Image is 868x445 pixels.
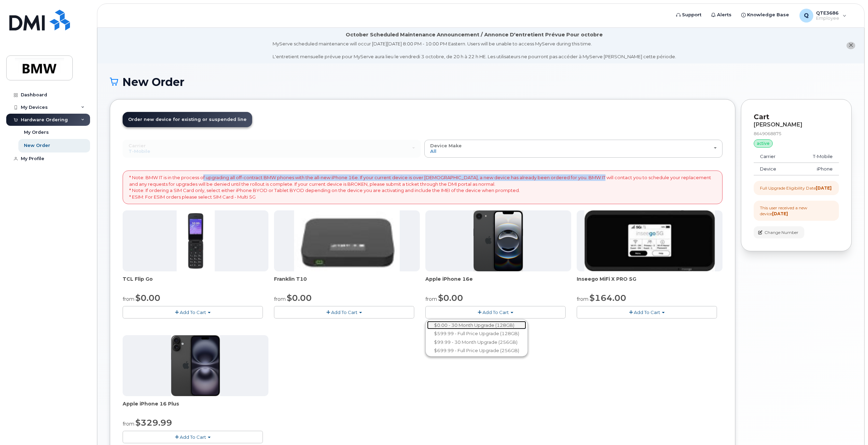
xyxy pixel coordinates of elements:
span: Change Number [764,229,798,236]
div: This user received a new device [760,205,833,217]
span: $329.99 [135,418,172,428]
small: from [425,296,437,302]
span: All [430,148,436,154]
p: * Note: BMW IT is in the process of upgrading all off-contract BMW phones with the all-new iPhone... [129,174,716,200]
h1: New Order [110,76,852,88]
p: Cart [754,112,839,122]
a: $0.00 - 30 Month Upgrade (128GB) [427,321,526,330]
small: from [123,296,134,302]
small: from [274,296,286,302]
div: active [754,139,773,148]
strong: [DATE] [772,211,788,216]
td: Carrier [754,150,794,163]
div: Inseego MiFi X PRO 5G [577,276,723,289]
a: $699.99 - Full Price Upgrade (256GB) [427,346,526,355]
button: Add To Cart [123,306,263,318]
button: Add To Cart [123,431,263,443]
span: $0.00 [287,293,312,303]
div: 8649068875 [754,131,839,137]
img: iphone_16_plus.png [171,335,220,396]
small: from [577,296,588,302]
div: [PERSON_NAME] [754,122,839,128]
img: t10.jpg [294,210,399,271]
td: iPhone [794,163,839,175]
a: $599.99 - Full Price Upgrade (128GB) [427,329,526,338]
strong: [DATE] [816,185,832,191]
button: Change Number [754,226,804,238]
div: Franklin T10 [274,276,420,289]
iframe: Messenger Launcher [838,415,863,440]
div: Apple iPhone 16e [425,276,571,289]
div: October Scheduled Maintenance Announcement / Annonce D'entretient Prévue Pour octobre [346,31,603,38]
img: TCL_FLIP_MODE.jpg [177,210,215,271]
img: iphone16e.png [473,210,523,271]
button: Add To Cart [274,306,414,318]
span: Add To Cart [331,309,357,315]
button: Add To Cart [577,306,717,318]
div: Full Upgrade Eligibility Date [760,185,832,191]
span: $164.00 [590,293,626,303]
div: Apple iPhone 16 Plus [123,400,268,414]
img: cut_small_inseego_5G.jpg [584,210,715,271]
button: Add To Cart [425,306,566,318]
td: T-Mobile [794,150,839,163]
span: Device Make [430,143,462,148]
span: $0.00 [438,293,463,303]
a: $99.99 - 30 Month Upgrade (256GB) [427,338,526,347]
div: TCL Flip Go [123,276,268,289]
span: Add To Cart [482,309,509,315]
span: Add To Cart [634,309,660,315]
button: close notification [847,42,855,49]
span: Add To Cart [180,434,206,440]
span: Order new device for existing or suspended line [128,117,247,122]
span: Add To Cart [180,309,206,315]
div: MyServe scheduled maintenance will occur [DATE][DATE] 8:00 PM - 10:00 PM Eastern. Users will be u... [273,41,676,60]
span: $0.00 [135,293,160,303]
small: from [123,421,134,427]
button: Device Make All [424,140,723,158]
td: Device [754,163,794,175]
